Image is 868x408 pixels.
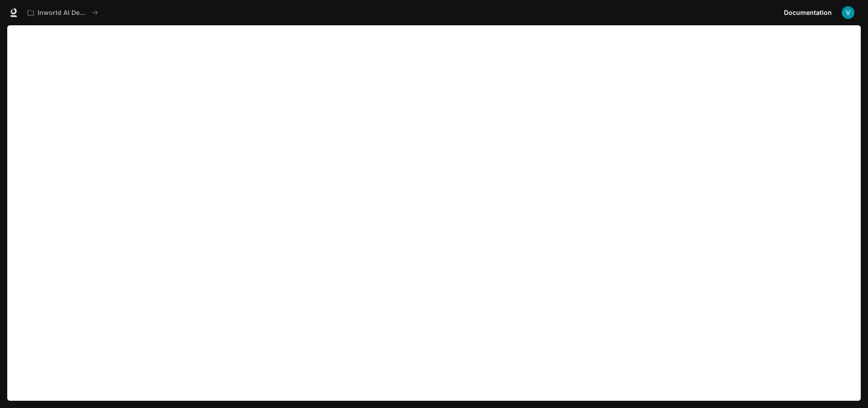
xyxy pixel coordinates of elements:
a: Documentation [780,4,835,22]
iframe: To enrich screen reader interactions, please activate Accessibility in Grammarly extension settings [7,25,861,408]
img: User avatar [842,6,854,19]
span: Documentation [784,7,832,19]
p: Inworld AI Demos [38,9,88,17]
button: All workspaces [24,4,102,22]
button: User avatar [839,4,857,22]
